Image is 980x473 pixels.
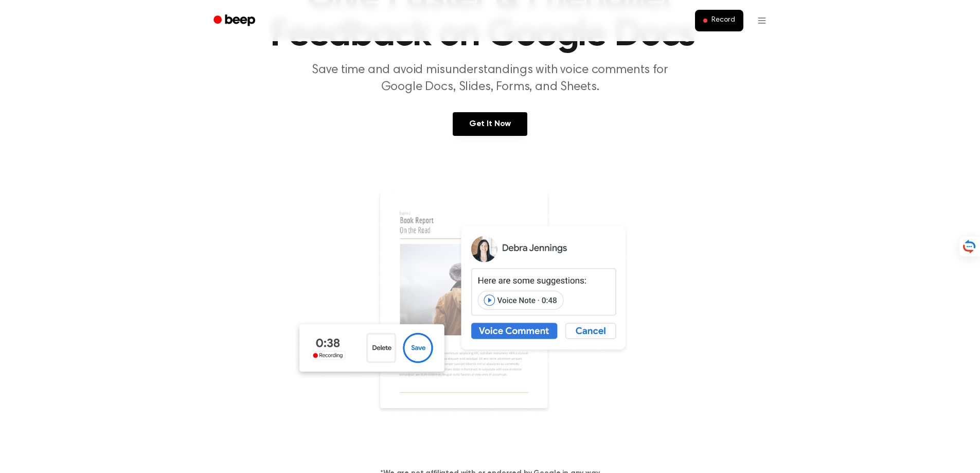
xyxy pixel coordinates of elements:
[293,62,688,96] p: Save time and avoid misunderstandings with voice comments for Google Docs, Slides, Forms, and She...
[750,8,774,33] button: Open menu
[711,16,735,25] span: Record
[206,11,264,31] a: Beep
[695,10,743,31] button: Record
[453,112,527,136] a: Get It Now
[293,189,688,451] img: Voice Comments on Docs and Recording Widget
